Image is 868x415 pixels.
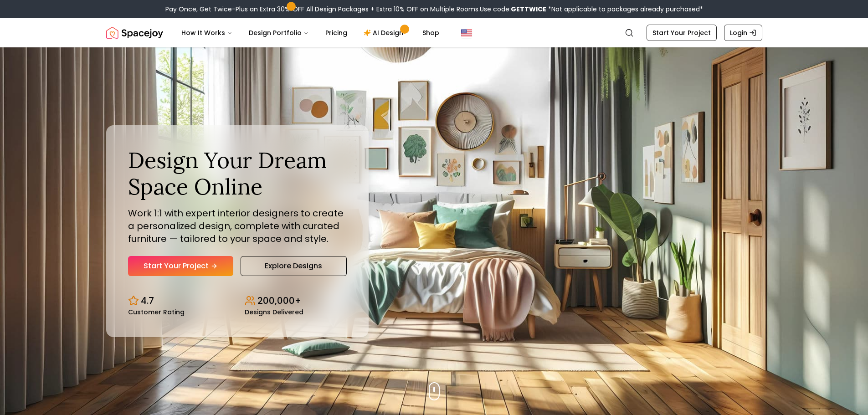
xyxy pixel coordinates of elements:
[128,207,347,245] p: Work 1:1 with expert interior designers to create a personalized design, complete with curated fu...
[241,256,347,276] a: Explore Designs
[257,294,301,307] p: 200,000+
[356,24,413,42] a: AI Design
[724,25,762,41] a: Login
[245,309,303,315] small: Designs Delivered
[546,5,703,14] span: *Not applicable to packages already purchased*
[174,24,240,42] button: How It Works
[165,5,703,14] div: Pay Once, Get Twice-Plus an Extra 30% OFF All Design Packages + Extra 10% OFF on Multiple Rooms.
[106,24,163,42] a: Spacejoy
[106,24,163,42] img: Spacejoy Logo
[141,294,154,307] p: 4.7
[480,5,546,14] span: Use code:
[106,18,762,47] nav: Global
[415,24,447,42] a: Shop
[511,5,546,14] b: GETTWICE
[174,24,447,42] nav: Main
[128,147,347,200] h1: Design Your Dream Space Online
[128,287,347,315] div: Design stats
[318,24,354,42] a: Pricing
[647,25,717,41] a: Start Your Project
[461,27,472,38] img: United States
[128,256,233,276] a: Start Your Project
[128,309,185,315] small: Customer Rating
[241,24,316,42] button: Design Portfolio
